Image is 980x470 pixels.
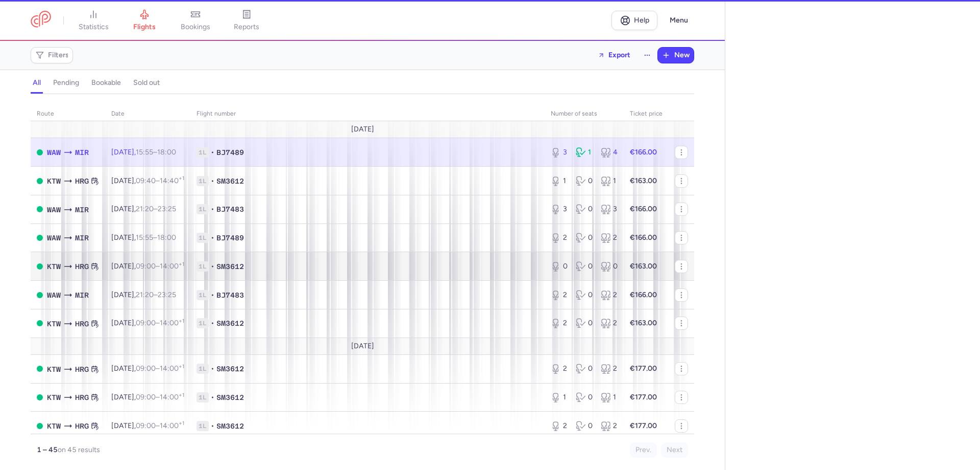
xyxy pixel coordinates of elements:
span: statistics [79,23,109,32]
div: 2 [551,364,568,374]
span: New [674,51,690,59]
div: 2 [551,290,568,300]
span: Help [634,16,649,24]
button: Prev. [630,442,657,458]
a: Help [611,11,657,30]
span: KTW [47,364,61,375]
div: 0 [576,318,593,328]
span: • [211,261,214,272]
time: 09:00 [136,421,156,430]
a: flights [119,9,170,32]
div: 3 [551,147,568,158]
span: HRG [75,175,89,187]
div: 1 [601,392,618,402]
div: 0 [576,261,593,272]
span: [DATE], [111,319,184,327]
time: 18:00 [157,233,176,242]
time: 09:00 [136,364,156,373]
span: SM3612 [216,364,244,374]
sup: +1 [179,420,184,427]
strong: 1 – 45 [37,445,58,454]
span: • [211,204,214,214]
button: Menu [664,11,694,30]
time: 23:25 [158,290,176,299]
strong: €166.00 [630,148,657,156]
span: [DATE], [111,205,176,213]
span: 1L [197,364,209,374]
sup: +1 [179,261,184,267]
div: 0 [576,421,593,431]
div: 0 [576,364,593,374]
span: • [211,233,214,243]
span: – [136,290,176,299]
button: Next [661,442,688,458]
time: 14:40 [160,176,184,185]
span: [DATE], [111,421,184,430]
strong: €166.00 [630,290,657,299]
time: 09:40 [136,176,156,185]
strong: €177.00 [630,364,657,373]
span: • [211,392,214,402]
span: – [136,205,176,213]
span: KTW [47,420,61,432]
span: WAW [47,289,61,301]
div: 1 [576,147,593,158]
span: • [211,290,214,300]
span: SM3612 [216,421,244,431]
span: flights [133,23,156,32]
h4: pending [53,78,79,87]
th: number of seats [545,106,624,122]
span: [DATE], [111,290,176,299]
div: 1 [551,392,568,402]
div: 0 [576,392,593,402]
div: 2 [601,290,618,300]
th: Flight number [190,106,545,122]
span: 1L [197,290,209,300]
div: 3 [601,204,618,214]
div: 2 [551,318,568,328]
span: on 45 results [58,445,100,454]
span: – [136,148,176,156]
time: 15:55 [136,148,153,156]
span: HRG [75,318,89,329]
time: 09:00 [136,262,156,271]
span: [DATE] [351,125,374,133]
span: – [136,421,184,430]
span: reports [234,23,259,32]
span: HRG [75,364,89,375]
span: 1L [197,318,209,328]
span: KTW [47,261,61,272]
span: SM3612 [216,318,244,328]
span: HRG [75,392,89,403]
button: Export [591,47,637,63]
div: 0 [601,261,618,272]
span: • [211,421,214,431]
span: 1L [197,233,209,243]
time: 15:55 [136,233,153,242]
button: Filters [31,48,72,63]
span: – [136,233,176,242]
span: WAW [47,232,61,243]
span: 1L [197,392,209,402]
span: [DATE], [111,262,184,271]
strong: €163.00 [630,176,657,185]
span: [DATE], [111,233,176,242]
time: 14:00 [160,393,184,401]
span: [DATE], [111,148,176,156]
span: BJ7489 [216,233,244,243]
span: – [136,364,184,373]
span: [DATE], [111,393,184,401]
div: 2 [601,318,618,328]
span: MIR [75,147,89,158]
span: – [136,262,184,271]
sup: +1 [179,175,184,182]
time: 14:00 [160,319,184,327]
span: bookings [181,23,210,32]
time: 14:00 [160,364,184,373]
div: 0 [576,290,593,300]
div: 1 [551,176,568,186]
span: [DATE] [351,342,374,350]
span: • [211,176,214,186]
span: MIR [75,232,89,243]
time: 21:20 [136,290,154,299]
